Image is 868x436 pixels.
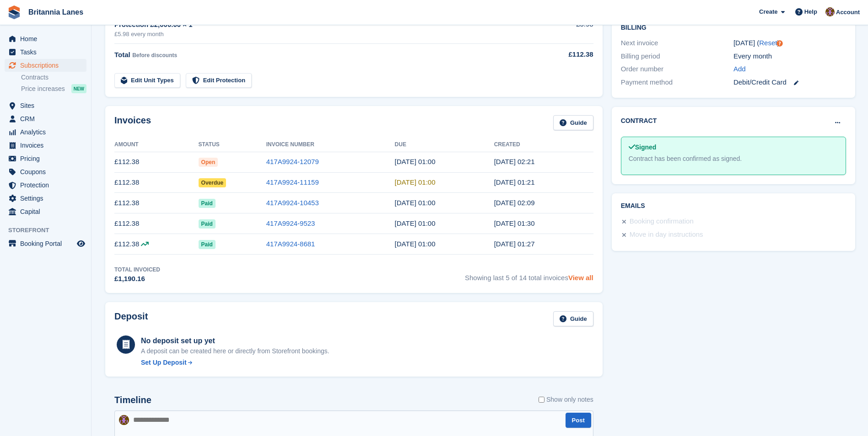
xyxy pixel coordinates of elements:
div: Next invoice [621,38,733,48]
a: Preview store [75,238,86,249]
div: Signed [629,143,838,152]
td: £112.38 [114,234,199,255]
p: A deposit can be created here or directly from Storefront bookings. [141,346,329,356]
span: Capital [20,205,75,218]
div: No deposit set up yet [141,335,329,346]
span: CRM [20,112,75,125]
span: Storefront [8,226,91,235]
div: Total Invoiced [114,266,160,274]
a: menu [5,179,86,191]
div: £5.98 every month [114,30,520,39]
span: Subscriptions [20,59,75,72]
a: menu [5,165,86,178]
span: Help [804,7,817,16]
div: Debit/Credit Card [733,77,846,88]
img: Andy Collier [825,7,835,16]
span: Settings [20,192,75,205]
span: Total [114,51,130,58]
a: 417A9924-11159 [266,178,319,186]
time: 2025-07-08 00:00:00 UTC [395,219,436,227]
h2: Deposit [114,311,148,326]
span: Paid [199,199,216,208]
span: Booking Portal [20,237,75,250]
h2: Invoices [114,115,151,130]
a: Britannia Lanes [25,5,87,20]
div: Contract has been confirmed as signed. [629,154,838,164]
span: Tasks [20,46,75,58]
div: Payment method [621,77,733,88]
a: menu [5,99,86,112]
span: Pricing [20,152,75,165]
span: Overdue [199,178,226,187]
th: Amount [114,138,199,152]
span: Paid [199,219,216,229]
a: menu [5,205,86,218]
a: Edit Unit Types [114,73,180,88]
span: Showing last 5 of 14 total invoices [465,266,593,284]
span: Paid [199,240,216,249]
span: Open [199,158,218,167]
a: menu [5,192,86,205]
time: 2025-10-01 01:21:26 UTC [494,158,535,165]
h2: Contract [621,116,657,126]
th: Created [494,138,593,152]
a: menu [5,32,86,45]
td: £112.38 [114,172,199,193]
div: Billing period [621,51,733,62]
a: 417A9924-8681 [266,240,315,248]
a: menu [5,112,86,125]
h2: Emails [621,202,846,210]
a: menu [5,46,86,58]
th: Invoice Number [266,138,395,152]
h2: Timeline [114,395,151,405]
a: 417A9924-10453 [266,199,319,207]
a: Add [733,64,746,74]
input: Show only notes [539,395,545,404]
a: View all [568,274,593,282]
th: Status [199,138,266,152]
span: Sites [20,99,75,112]
time: 2025-07-01 00:30:47 UTC [494,219,535,227]
span: Account [836,8,860,17]
label: Show only notes [539,395,593,404]
a: 417A9924-12079 [266,158,319,165]
a: 417A9924-9523 [266,219,315,227]
div: £112.38 [520,49,593,60]
time: 2025-08-08 00:00:00 UTC [395,199,436,207]
td: £112.38 [114,152,199,172]
span: Home [20,32,75,45]
a: Guide [553,311,593,326]
div: Booking confirmation [630,216,694,227]
div: NEW [71,84,86,93]
time: 2025-09-08 00:00:00 UTC [395,178,436,186]
time: 2025-10-08 00:00:00 UTC [395,158,436,165]
a: menu [5,139,86,152]
span: Price increases [21,85,65,93]
a: Contracts [21,73,86,82]
a: menu [5,237,86,250]
div: £1,190.16 [114,274,160,284]
div: Set Up Deposit [141,358,187,367]
th: Due [395,138,494,152]
a: menu [5,126,86,138]
time: 2025-06-08 00:00:00 UTC [395,240,436,248]
a: Guide [553,115,593,130]
div: [DATE] ( ) [733,38,846,48]
span: Before discounts [132,52,177,58]
img: stora-icon-8386f47178a22dfd0bd8f6a31ec36ba5ce8667c1dd55bd0f319d3a0aa187defe.svg [7,5,21,19]
div: Every month [733,51,846,62]
a: Price increases NEW [21,84,86,94]
a: Reset [759,39,777,47]
span: Analytics [20,126,75,138]
time: 2025-06-01 00:27:59 UTC [494,240,535,248]
a: menu [5,59,86,72]
div: Order number [621,64,733,74]
span: Invoices [20,139,75,152]
div: Tooltip anchor [776,39,784,48]
a: Edit Protection [186,73,252,88]
time: 2025-08-01 01:09:36 UTC [494,199,535,207]
span: Create [759,7,777,16]
td: £112.38 [114,193,199,213]
td: £112.38 [114,213,199,234]
span: Protection [20,179,75,191]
